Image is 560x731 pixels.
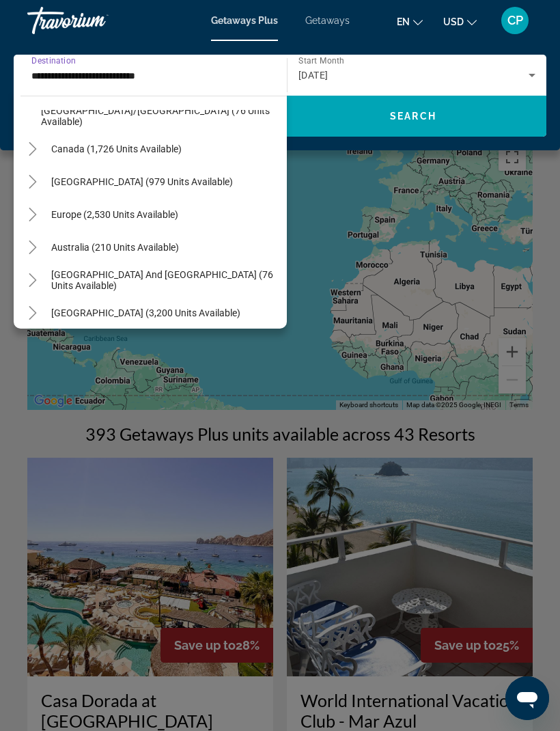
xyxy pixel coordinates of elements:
[507,14,523,27] span: CP
[20,137,44,161] button: Toggle Canada (1,726 units available)
[44,301,247,325] button: [GEOGRAPHIC_DATA] (3,200 units available)
[20,170,44,194] button: Toggle Caribbean & Atlantic Islands (979 units available)
[31,55,76,65] span: Destination
[51,176,233,187] span: [GEOGRAPHIC_DATA] (979 units available)
[44,169,240,194] button: [GEOGRAPHIC_DATA] (979 units available)
[497,6,533,35] button: User Menu
[20,236,44,260] button: Toggle Australia (210 units available)
[44,137,188,161] button: Canada (1,726 units available)
[397,12,423,31] button: Change language
[397,16,410,27] span: en
[20,268,44,292] button: Toggle South Pacific and Oceania (76 units available)
[20,203,44,227] button: Toggle Europe (2,530 units available)
[298,56,344,66] span: Start Month
[305,15,350,26] a: Getaways
[443,16,464,27] span: USD
[51,143,182,154] span: Canada (1,726 units available)
[44,268,287,292] button: [GEOGRAPHIC_DATA] and [GEOGRAPHIC_DATA] (76 units available)
[298,70,328,81] span: [DATE]
[34,104,287,128] button: [GEOGRAPHIC_DATA]/[GEOGRAPHIC_DATA] (76 units available)
[211,15,278,26] a: Getaways Plus
[51,242,179,253] span: Australia (210 units available)
[280,96,546,137] button: Search
[44,235,186,260] button: Australia (210 units available)
[51,307,240,318] span: [GEOGRAPHIC_DATA] (3,200 units available)
[51,269,280,291] span: [GEOGRAPHIC_DATA] and [GEOGRAPHIC_DATA] (76 units available)
[27,3,164,38] a: Travorium
[443,12,477,31] button: Change currency
[505,676,549,720] iframe: Button to launch messaging window
[41,105,280,127] span: [GEOGRAPHIC_DATA]/[GEOGRAPHIC_DATA] (76 units available)
[390,111,436,122] span: Search
[20,301,44,325] button: Toggle South America (3,200 units available)
[44,202,185,227] button: Europe (2,530 units available)
[51,209,178,220] span: Europe (2,530 units available)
